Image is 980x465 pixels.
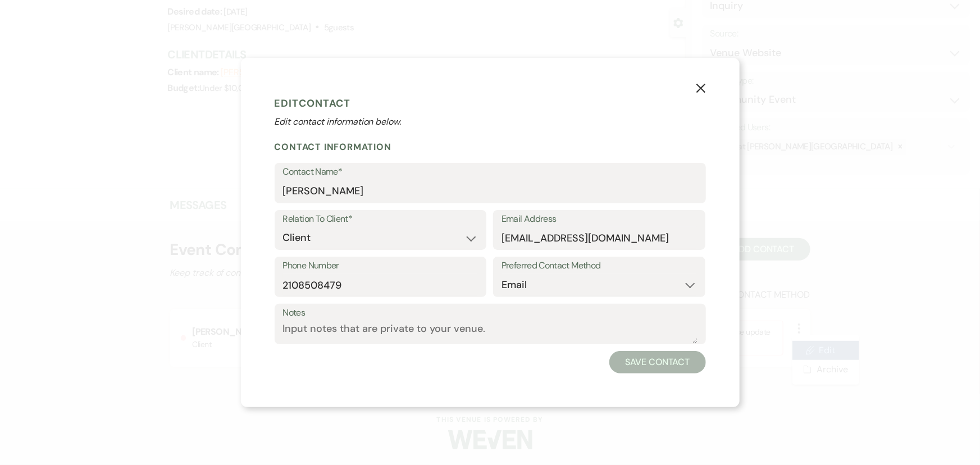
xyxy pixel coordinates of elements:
[283,305,698,321] label: Notes
[275,95,706,112] h1: Edit Contact
[275,141,706,153] h2: Contact Information
[275,115,706,129] p: Edit contact information below.
[283,258,478,274] label: Phone Number
[609,351,705,373] button: Save Contact
[502,211,697,227] label: Email Address
[283,180,698,202] input: First and Last Name
[502,258,697,274] label: Preferred Contact Method
[283,211,478,227] label: Relation To Client*
[283,164,698,180] label: Contact Name*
